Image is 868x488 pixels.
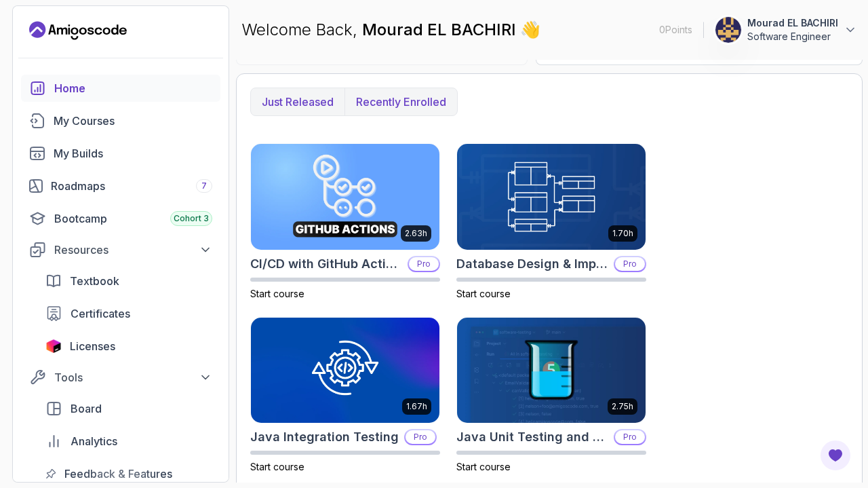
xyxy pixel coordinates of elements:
[715,16,857,43] button: user profile imageMourad EL BACHIRISoftware Engineer
[51,178,212,194] div: Roadmaps
[37,395,220,422] a: board
[241,19,540,41] p: Welcome Back,
[405,228,427,239] p: 2.63h
[71,433,117,449] span: Analytics
[201,181,207,191] span: 7
[456,288,511,299] span: Start course
[29,20,127,41] a: Landing page
[250,143,440,301] a: CI/CD with GitHub Actions card2.63hCI/CD with GitHub ActionsProStart course
[174,213,209,224] span: Cohort 3
[21,205,220,232] a: bootcamp
[747,30,838,43] p: Software Engineer
[612,401,633,412] p: 2.75h
[70,338,115,354] span: Licenses
[37,333,220,360] a: licenses
[37,267,220,295] a: textbook
[54,369,212,386] div: Tools
[456,317,646,474] a: Java Unit Testing and TDD card2.75hJava Unit Testing and TDDProStart course
[21,365,220,390] button: Tools
[21,140,220,167] a: builds
[71,400,102,417] span: Board
[456,461,511,472] span: Start course
[409,257,439,271] p: Pro
[250,461,304,472] span: Start course
[37,300,220,327] a: certificates
[71,305,130,322] span: Certificates
[262,94,334,110] p: Just released
[54,210,212,227] div: Bootcamp
[612,228,633,239] p: 1.70h
[64,466,172,482] span: Feedback & Features
[54,242,212,258] div: Resources
[37,428,220,455] a: analytics
[251,318,439,424] img: Java Integration Testing card
[21,75,220,102] a: home
[520,19,540,41] span: 👋
[457,318,646,424] img: Java Unit Testing and TDD card
[21,238,220,262] button: Resources
[615,430,645,444] p: Pro
[54,113,212,129] div: My Courses
[456,143,646,301] a: Database Design & Implementation card1.70hDatabase Design & ImplementationProStart course
[54,145,212,162] div: My Builds
[250,317,440,474] a: Java Integration Testing card1.67hJava Integration TestingProStart course
[456,255,608,274] h2: Database Design & Implementation
[250,255,402,274] h2: CI/CD with GitHub Actions
[21,172,220,200] a: roadmaps
[37,460,220,487] a: feedback
[250,428,399,447] h2: Java Integration Testing
[615,257,645,271] p: Pro
[21,107,220,134] a: courses
[344,88,457,115] button: Recently enrolled
[45,339,62,353] img: jetbrains icon
[250,288,304,299] span: Start course
[251,88,344,115] button: Just released
[54,80,212,96] div: Home
[456,428,608,447] h2: Java Unit Testing and TDD
[406,401,427,412] p: 1.67h
[715,17,741,43] img: user profile image
[457,144,646,250] img: Database Design & Implementation card
[747,16,838,30] p: Mourad EL BACHIRI
[406,430,435,444] p: Pro
[819,439,852,472] button: Open Feedback Button
[356,94,446,110] p: Recently enrolled
[362,20,520,39] span: Mourad EL BACHIRI
[70,273,119,289] span: Textbook
[659,23,692,37] p: 0 Points
[251,144,439,250] img: CI/CD with GitHub Actions card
